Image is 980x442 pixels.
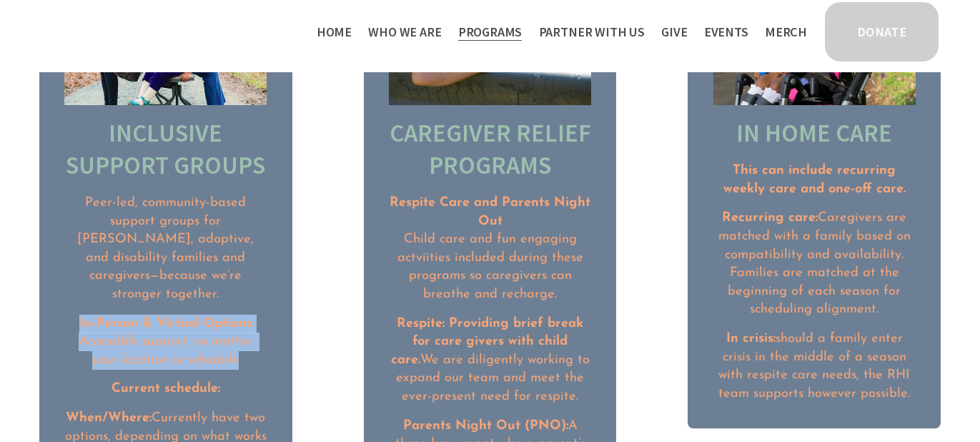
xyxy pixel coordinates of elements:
strong: Respite Care and Parents Night Out [390,196,595,228]
a: Home [317,20,352,44]
strong: Current schedule: [112,382,220,396]
a: Merch [765,20,807,44]
span: Programs [458,21,523,42]
a: folder dropdown [458,20,523,44]
a: folder dropdown [539,20,645,44]
strong: When/Where: [66,411,152,425]
a: Give [661,20,687,44]
strong: In-Person & Virtual Options [79,317,252,330]
p: Child care and fun engaging actviities included during these programs so caregivers can breathe a... [389,194,591,304]
em: Accessible support, no matter your location or schedule [79,335,256,367]
span: Partner With Us [539,21,645,42]
p: We are diligently working to expand our team and meet the ever-present need for respite. [389,315,591,406]
p: Peer-led, community-based support groups for [PERSON_NAME], adoptive, and disability families and... [64,194,267,304]
strong: Recurring care: [722,211,818,225]
strong: This can include recurring weekly care and one-off care. [723,164,906,196]
strong: Respite: Providing brief break for care givers with child care. [391,317,588,367]
strong: Parents Night Out (PNO): [403,419,568,433]
h2: Inclusive Support Groups [64,117,267,182]
h2: Caregiver Relief Programs [389,117,591,182]
a: Events [704,20,748,44]
a: folder dropdown [368,20,441,44]
p: should a family enter crisis in the middle of a season with respite care needs, the RHI team supp... [713,330,916,403]
h2: In Home Care [713,117,916,149]
p: Caregivers are matched with a family based on compatibility and availability. Families are matche... [713,209,916,319]
span: Who We Are [368,21,441,42]
strong: In crisis: [726,332,776,345]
